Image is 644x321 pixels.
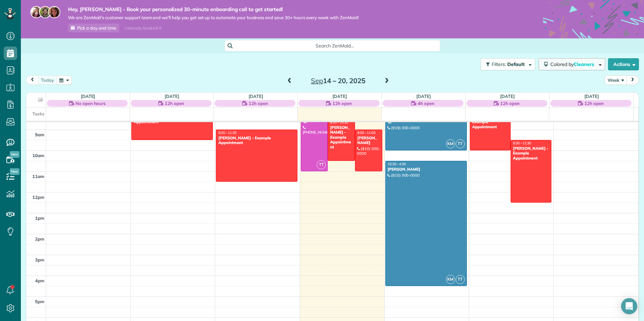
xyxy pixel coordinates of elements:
div: [PERSON_NAME] - Example Appointment [472,115,509,129]
button: Filters: Default [481,58,535,70]
span: 10:30 - 4:30 [388,162,406,166]
span: Filters: [492,61,506,67]
img: michelle-19f622bdf1676172e81f8f8fba1fb50e276960ebfe0243fe18214015130c80e4.jpg [48,6,60,18]
span: 12pm [32,194,44,200]
span: Sep [311,76,323,85]
span: 2pm [35,236,44,242]
span: 12h open [249,100,268,107]
span: 4h open [418,100,434,107]
span: TT [456,275,465,284]
div: [PERSON_NAME] - Example Appointment [218,136,295,145]
a: Filters: Default [477,58,535,70]
a: [DATE] [332,94,347,99]
span: KM [446,275,455,284]
button: Week [605,75,627,84]
span: 12h open [332,100,352,107]
button: prev [26,75,39,84]
span: New [10,168,20,175]
strong: Hey, [PERSON_NAME] - Book your personalized 30-minute onboarding call to get started! [68,6,359,13]
span: 11am [32,174,44,179]
a: Pick a day and time [68,24,119,32]
span: Default [507,61,525,67]
img: jorge-587dff0eeaa6aab1f244e6dc62b8924c3b6ad411094392a53c71c6c4a576187d.jpg [39,6,51,18]
div: [PERSON_NAME] - Example Appointment [513,146,549,160]
a: [DATE] [416,94,431,99]
div: I already booked it [121,24,165,32]
div: [PERSON_NAME] - Example Appointment [330,125,353,149]
span: No open hours [75,100,106,107]
span: 9:00 - 11:00 [357,131,376,135]
button: next [626,75,639,84]
span: TT [317,160,326,169]
span: 9:00 - 11:30 [218,131,236,135]
h2: 14 – 20, 2025 [296,77,380,84]
span: Colored by [550,61,597,67]
a: [DATE] [249,94,263,99]
span: 4pm [35,278,44,283]
div: [PERSON_NAME] [357,136,380,145]
button: Colored byCleaners [539,58,605,70]
span: TT [456,139,465,148]
img: maria-72a9807cf96188c08ef61303f053569d2e2a8a1cde33d635c8a3ac13582a053d.jpg [30,6,42,18]
button: Actions [608,58,639,70]
div: [PERSON_NAME] [387,167,465,172]
span: 10am [32,153,44,158]
span: We are ZenMaid’s customer support team and we’ll help you get set up to automate your business an... [68,15,359,21]
span: 12h open [584,100,604,107]
span: Cleaners [574,61,595,67]
span: 12h open [500,100,520,107]
span: 1pm [35,215,44,221]
span: 12h open [165,100,184,107]
span: KM [446,139,455,148]
a: [DATE] [165,94,179,99]
span: 9am [35,132,44,137]
span: 3pm [35,257,44,262]
span: 9:30 - 12:30 [513,141,531,145]
span: 8:30 - 10:30 [330,120,348,124]
span: Tasks [32,111,44,116]
div: Open Intercom Messenger [621,298,637,314]
span: New [10,151,20,158]
span: 5pm [35,299,44,304]
span: Pick a day and time [77,25,116,31]
a: [DATE] [584,94,599,99]
button: today [38,75,57,84]
a: [DATE] [500,94,515,99]
a: [DATE] [81,94,95,99]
